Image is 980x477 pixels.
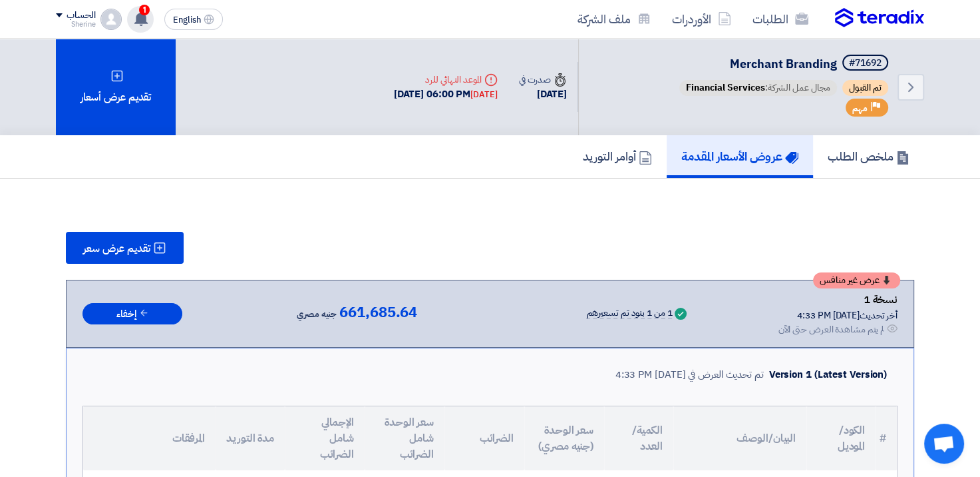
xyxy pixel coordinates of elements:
[216,406,285,470] th: مدة التوريد
[661,3,742,35] a: الأوردرات
[365,406,444,470] th: سعر الوحدة شامل الضرائب
[677,55,891,73] h5: Merchant Branding
[778,291,898,308] div: نسخة 1
[924,424,964,464] div: Open chat
[56,21,95,28] div: Sherine
[842,80,888,96] span: تم القبول
[742,3,819,35] a: الطلبات
[673,406,806,470] th: البيان/الوصف
[67,10,95,21] div: الحساب
[524,406,604,470] th: سعر الوحدة (جنيه مصري)
[813,135,924,178] a: ملخص الطلب
[852,102,868,115] span: مهم
[615,367,764,382] div: تم تحديث العرض في [DATE] 4:33 PM
[519,73,567,87] div: صدرت في
[339,304,417,320] span: 661,685.64
[876,406,897,470] th: #
[769,367,887,382] div: Version 1 (Latest Version)
[173,15,201,25] span: English
[164,9,223,30] button: English
[686,81,765,95] span: Financial Services
[681,149,798,164] h5: عروض الأسعار المقدمة
[470,88,497,101] div: [DATE]
[139,5,150,15] span: 1
[679,80,837,96] span: مجال عمل الشركة:
[66,232,184,264] button: تقديم عرض سعر
[828,149,909,164] h5: ملخص الطلب
[56,39,176,135] div: تقديم عرض أسعار
[730,55,837,73] span: Merchant Branding
[568,135,667,178] a: أوامر التوريد
[444,406,524,470] th: الضرائب
[82,303,182,325] button: إخفاء
[394,87,498,102] div: [DATE] 06:00 PM
[835,8,924,28] img: Teradix logo
[820,276,880,285] span: عرض غير منافس
[806,406,876,470] th: الكود/الموديل
[519,87,567,102] div: [DATE]
[83,406,216,470] th: المرفقات
[778,322,884,336] div: لم يتم مشاهدة العرض حتى الآن
[586,308,672,319] div: 1 من 1 بنود تم تسعيرهم
[285,406,365,470] th: الإجمالي شامل الضرائب
[583,149,652,164] h5: أوامر التوريد
[849,59,882,68] div: #71692
[604,406,673,470] th: الكمية/العدد
[778,308,898,322] div: أخر تحديث [DATE] 4:33 PM
[100,9,122,30] img: profile_test.png
[567,3,661,35] a: ملف الشركة
[297,306,337,322] span: جنيه مصري
[394,73,498,87] div: الموعد النهائي للرد
[83,243,150,254] span: تقديم عرض سعر
[667,135,813,178] a: عروض الأسعار المقدمة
